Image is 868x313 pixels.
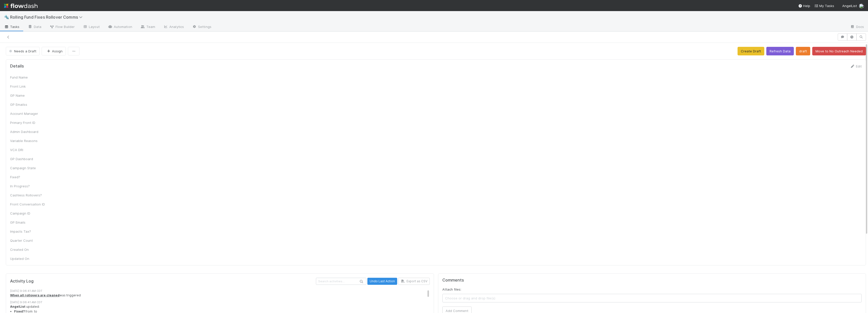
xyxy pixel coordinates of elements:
[4,2,38,10] img: logo-inverted-e16ddd16eac7371096b0.svg
[4,15,9,19] span: 🔩
[10,293,433,298] div: was triggered
[10,102,48,107] div: GP Emailss
[10,93,48,98] div: GP Name
[10,147,48,152] div: VCA DRI
[10,305,25,308] strong: AngelList
[442,287,461,292] label: Attach files:
[10,193,48,198] div: Cashless Rollovers?
[10,129,48,134] div: Admin Dashboard
[316,278,366,285] input: Search activities...
[766,47,794,55] button: Refresh Data
[10,184,48,189] div: In Progress?
[10,64,24,69] h5: Details
[10,15,85,20] span: Rolling Fund Fixes Rollover Comms
[10,247,48,252] div: Created On
[814,3,834,8] a: My Tasks
[10,84,48,89] div: Front Link
[79,23,104,31] a: Layout
[10,229,48,234] div: Impacts Tax?
[842,4,857,8] span: AngelList
[4,24,20,29] span: Tasks
[798,3,810,8] div: Help
[10,293,60,297] a: When all rollovers are cleaned
[10,256,48,261] div: Updated On
[10,175,48,180] div: Fixed?
[10,156,48,161] div: GP Dashboard
[796,47,810,55] button: draft
[10,238,48,243] div: Quarter Count
[10,289,433,293] div: [DATE] 9:06:41 AM CDT
[10,211,48,216] div: Campaign ID
[49,24,75,29] span: Flow Builder
[42,47,66,55] button: Assign
[10,220,48,225] div: GP Emails
[738,47,764,55] button: Create Draft
[10,138,48,143] div: Variable Reasons
[6,47,40,55] button: Needs a Draft
[846,23,868,31] a: Docs
[10,75,48,80] div: Fund Name
[8,49,36,53] span: Needs a Draft
[850,64,862,68] a: Edit
[10,202,48,207] div: Front Conversation ID
[188,23,215,31] a: Settings
[859,4,864,9] img: avatar_e8864cf0-19e8-4fe1-83d1-96e6bcd27180.png
[10,279,315,284] h5: Activity Log
[136,23,159,31] a: Team
[159,23,188,31] a: Analytics
[10,120,48,125] div: Primary Front ID
[442,278,862,283] h5: Comments
[24,23,45,31] a: Data
[10,300,433,304] div: [DATE] 9:06:41 AM CDT
[104,23,136,31] a: Automation
[398,278,430,285] button: Export as CSV
[367,278,397,285] button: Undo Last Action
[443,294,862,302] span: Choose or drag and drop file(s)
[10,111,48,116] div: Account Manager
[812,47,866,55] button: Move to No Outreach Needed
[45,23,79,31] a: Flow Builder
[10,165,48,170] div: Campaign State
[814,4,834,8] span: My Tasks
